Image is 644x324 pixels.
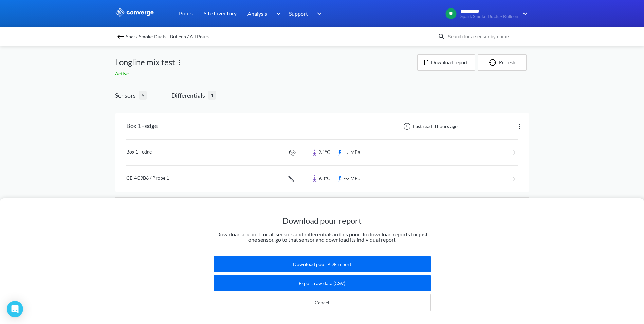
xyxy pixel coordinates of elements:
button: Export raw data (CSV) [214,275,431,291]
span: Analysis [247,9,267,18]
input: Search for a sensor by name [446,33,528,40]
span: Spark Smoke Ducts - Bulleen / All Pours [126,32,209,41]
img: backspace.svg [116,33,125,41]
img: downArrow.svg [272,10,282,18]
button: Download pour PDF report [214,256,431,272]
img: logo_ewhite.svg [115,8,154,17]
img: downArrow.svg [313,10,324,18]
span: Support [289,9,308,18]
img: downArrow.svg [518,10,529,18]
img: icon-search.svg [438,33,446,41]
span: Spark Smoke Ducts - Bulleen [460,14,518,19]
h1: Download pour report [214,215,431,226]
button: Cancel [214,294,431,311]
div: Open Intercom Messenger [7,301,23,317]
p: Download a report for all sensors and differentials in this pour. To download reports for just on... [214,232,431,242]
